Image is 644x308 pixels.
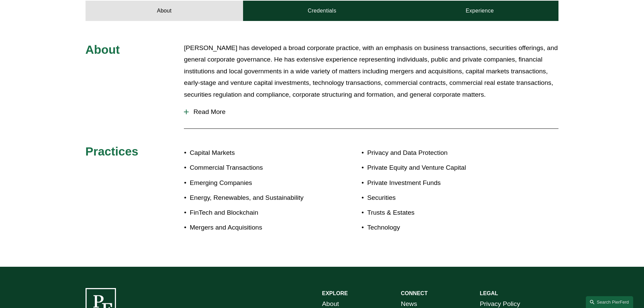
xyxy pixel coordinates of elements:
strong: EXPLORE [322,290,348,296]
a: Credentials [243,1,401,21]
p: Energy, Renewables, and Sustainability [190,192,322,204]
strong: CONNECT [401,290,428,296]
p: Private Investment Funds [367,177,519,189]
span: Practices [86,145,139,158]
p: Private Equity and Venture Capital [367,162,519,174]
p: Emerging Companies [190,177,322,189]
span: Read More [189,108,558,116]
p: FinTech and Blockchain [190,207,322,219]
p: Commercial Transactions [190,162,322,174]
a: About [86,1,243,21]
strong: LEGAL [480,290,498,296]
button: Read More [184,103,558,121]
p: Technology [367,222,519,234]
p: Trusts & Estates [367,207,519,219]
span: About [86,43,120,56]
p: [PERSON_NAME] has developed a broad corporate practice, with an emphasis on business transactions... [184,42,558,101]
p: Securities [367,192,519,204]
p: Privacy and Data Protection [367,147,519,159]
a: Experience [401,1,559,21]
p: Mergers and Acquisitions [190,222,322,234]
a: Search this site [586,296,633,308]
p: Capital Markets [190,147,322,159]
